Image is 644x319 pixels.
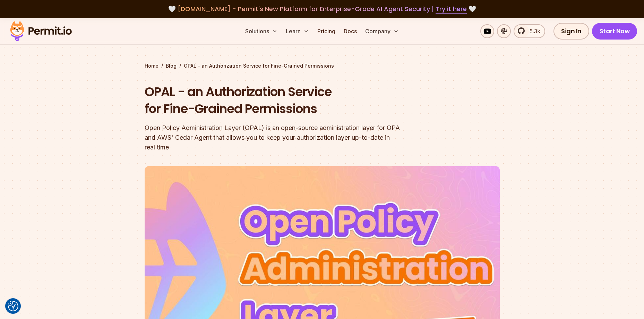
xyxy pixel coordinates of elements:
[145,83,411,118] h1: OPAL - an Authorization Service for Fine-Grained Permissions
[436,5,467,14] a: Try it here
[7,19,75,43] img: Permit logo
[178,5,467,13] span: [DOMAIN_NAME] - Permit's New Platform for Enterprise-Grade AI Agent Security |
[525,27,540,35] span: 5.3k
[242,24,280,38] button: Solutions
[553,23,589,40] a: Sign In
[145,62,500,69] div: / /
[592,23,637,40] a: Start Now
[362,24,402,38] button: Company
[341,24,360,38] a: Docs
[283,24,312,38] button: Learn
[145,62,158,69] a: Home
[8,301,18,311] img: Revisit consent button
[166,62,177,69] a: Blog
[145,123,411,152] div: Open Policy Administration Layer (OPAL) is an open-source administration layer for OPA and AWS' C...
[514,24,545,38] a: 5.3k
[315,24,338,38] a: Pricing
[17,4,627,14] div: 🤍 🤍
[8,301,18,311] button: Consent Preferences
